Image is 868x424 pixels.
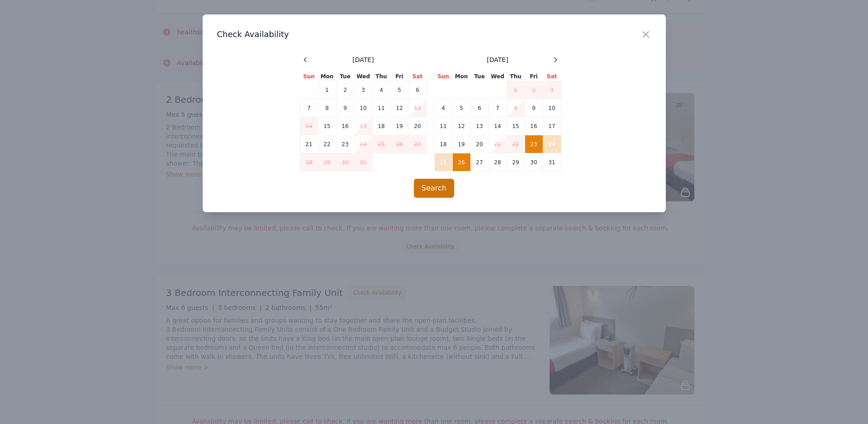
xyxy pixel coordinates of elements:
[434,72,452,81] th: Sun
[354,153,372,172] td: 31
[452,72,470,81] th: Mon
[318,153,336,172] td: 29
[525,81,543,99] td: 2
[525,153,543,172] td: 30
[470,99,489,117] td: 6
[372,72,390,81] th: Thu
[318,117,336,135] td: 15
[354,81,372,99] td: 3
[470,135,489,153] td: 20
[489,153,507,172] td: 28
[390,117,408,135] td: 19
[300,99,318,117] td: 7
[372,117,390,135] td: 18
[336,99,354,117] td: 9
[525,99,543,117] td: 9
[408,135,427,153] td: 27
[489,117,507,135] td: 14
[434,99,452,117] td: 4
[408,117,427,135] td: 20
[543,117,561,135] td: 17
[372,135,390,153] td: 25
[372,99,390,117] td: 11
[318,81,336,99] td: 1
[452,99,470,117] td: 5
[525,135,543,153] td: 23
[336,153,354,172] td: 30
[543,72,561,81] th: Sat
[452,117,470,135] td: 12
[354,72,372,81] th: Wed
[354,117,372,135] td: 17
[434,135,452,153] td: 18
[300,135,318,153] td: 21
[507,153,525,172] td: 29
[543,81,561,99] td: 3
[507,135,525,153] td: 22
[452,153,470,172] td: 26
[300,72,318,81] th: Sun
[487,55,508,64] span: [DATE]
[543,135,561,153] td: 24
[336,117,354,135] td: 16
[507,99,525,117] td: 8
[507,81,525,99] td: 1
[434,117,452,135] td: 11
[470,72,489,81] th: Tue
[525,72,543,81] th: Fri
[470,117,489,135] td: 13
[489,135,507,153] td: 21
[414,179,454,198] button: Search
[390,135,408,153] td: 26
[408,72,427,81] th: Sat
[300,117,318,135] td: 14
[507,117,525,135] td: 15
[434,153,452,172] td: 25
[318,135,336,153] td: 22
[336,81,354,99] td: 2
[217,29,651,40] h3: Check Availability
[318,72,336,81] th: Mon
[507,72,525,81] th: Thu
[352,55,374,64] span: [DATE]
[354,99,372,117] td: 10
[470,153,489,172] td: 27
[354,135,372,153] td: 24
[318,99,336,117] td: 8
[390,99,408,117] td: 12
[489,99,507,117] td: 7
[543,153,561,172] td: 31
[336,135,354,153] td: 23
[300,153,318,172] td: 28
[543,99,561,117] td: 10
[390,81,408,99] td: 5
[372,81,390,99] td: 4
[525,117,543,135] td: 16
[408,99,427,117] td: 13
[390,72,408,81] th: Fri
[408,81,427,99] td: 6
[336,72,354,81] th: Tue
[489,72,507,81] th: Wed
[452,135,470,153] td: 19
